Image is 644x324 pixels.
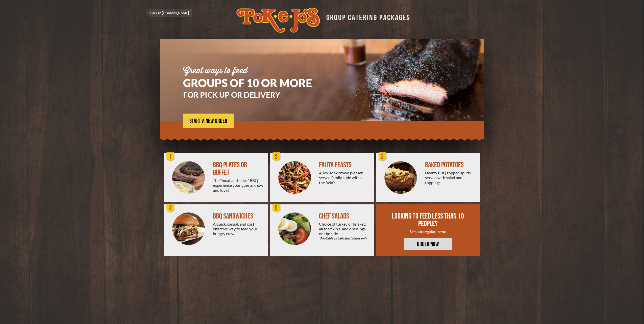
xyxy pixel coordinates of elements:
[145,9,192,17] a: Back to [DOMAIN_NAME]
[319,161,370,169] div: FAJITA FEASTS
[425,170,476,185] div: Hearty BBQ topped spuds served with salad and toppings.
[378,152,388,162] div: 3
[425,161,476,169] div: BAKED POTATOES
[165,203,176,213] div: 4
[391,212,465,228] div: LOOKING TO FEED LESS THAN 10 PEOPLE?
[271,203,282,213] div: 5
[172,212,205,245] img: PEJ-BBQ-Sandwich.png
[213,161,264,176] div: BBQ PLATES OR BUFFET
[183,114,234,128] a: START A NEW ORDER
[404,238,452,250] a: ORDER NOW
[183,67,327,75] div: Great ways to feed
[323,12,410,21] div: GROUP CATERING PACKAGES
[319,212,370,220] div: CHEF SALADS
[319,236,370,241] em: *Available as individual plates only
[213,212,264,220] div: BBQ SANDWICHES
[165,152,176,162] div: 1
[271,152,282,162] div: 2
[213,222,264,236] div: A quick, casual, and cost effective way to feed your hungry crew.
[319,170,370,185] div: A Tex-Mex crowd pleaser served family style with all the fixin’s.
[183,91,327,98] h3: FOR PICK UP OR DELIVERY
[278,161,311,194] img: PEJ-Fajitas.png
[278,212,311,245] img: Salad-Circle.png
[319,222,370,241] div: Choice of turkey or brisket, all the fixin's, and dressings on the side.
[183,77,327,88] h1: GROUPS OF 10 OR MORE
[236,8,320,33] img: logo.svg
[213,178,264,193] div: The "meat and sides" BBQ experience your guests know and love!
[384,161,417,194] img: PEJ-Baked-Potato.png
[172,161,205,194] img: PEJ-BBQ-Buffet.png
[391,229,465,234] div: See our regular menu
[189,118,227,124] span: START A NEW ORDER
